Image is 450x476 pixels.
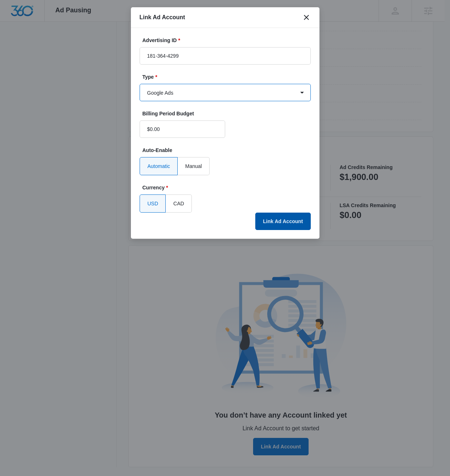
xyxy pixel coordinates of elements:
[143,37,314,44] label: Advertising ID
[140,157,178,175] label: Automatic
[143,147,314,154] label: Auto-Enable
[143,73,314,81] label: Type
[143,184,314,192] label: Currency
[166,194,192,213] label: CAD
[302,13,311,22] button: close
[140,13,185,22] h1: Link Ad Account
[178,157,210,175] label: Manual
[255,213,310,230] button: Link Ad Account
[140,194,166,213] label: USD
[143,110,228,118] label: Billing Period Budget
[140,120,225,138] input: $500.00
